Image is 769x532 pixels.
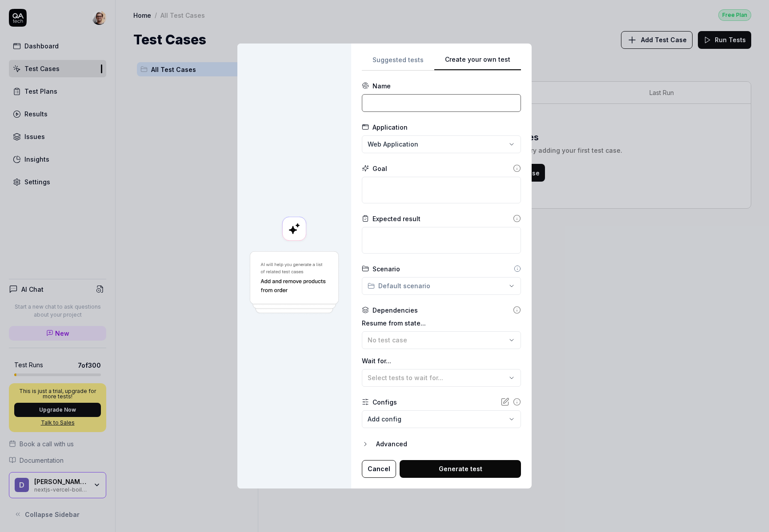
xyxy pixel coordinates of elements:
button: Default scenario [362,277,521,295]
span: Select tests to wait for... [368,374,443,381]
div: Expected result [372,214,421,223]
button: Generate test [400,460,521,478]
div: Advanced [376,439,521,449]
label: Resume from state... [362,318,521,328]
img: Generate a test using AI [248,250,340,315]
div: Name [372,81,391,91]
div: Configs [372,397,397,407]
div: Application [372,123,408,132]
button: Select tests to wait for... [362,369,521,387]
div: Dependencies [372,306,418,315]
span: No test case [368,336,407,344]
button: No test case [362,331,521,349]
button: Cancel [362,460,396,478]
div: Scenario [372,264,400,274]
div: Goal [372,164,387,173]
button: Create your own test [434,55,521,71]
button: Web Application [362,135,521,153]
div: Default scenario [368,281,430,290]
button: Advanced [362,439,521,449]
span: Web Application [368,139,418,149]
button: Suggested tests [362,55,434,71]
label: Wait for... [362,356,521,365]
